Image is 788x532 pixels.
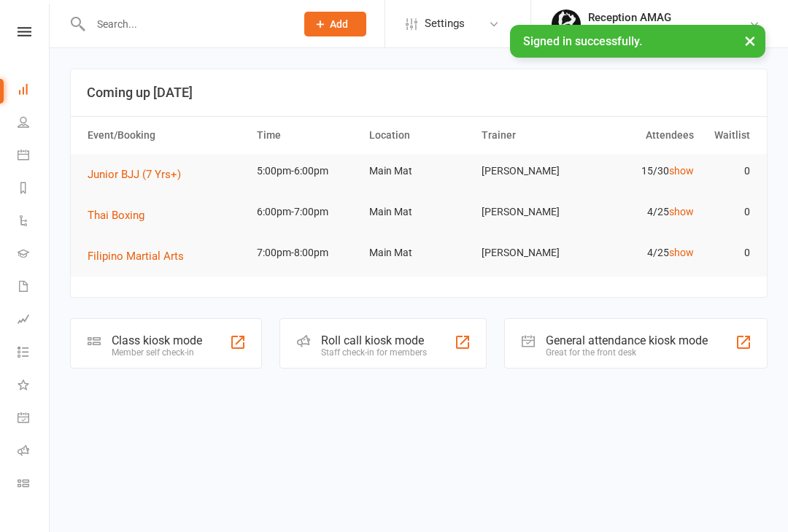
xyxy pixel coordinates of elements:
a: show [669,206,694,217]
td: Main Mat [363,236,475,270]
div: Great for the front desk [546,347,708,358]
td: [PERSON_NAME] [475,236,587,270]
input: Search... [86,14,285,34]
td: Main Mat [363,154,475,188]
button: Junior BJJ (7 Yrs+) [88,166,191,183]
td: 4/25 [587,236,700,270]
a: show [669,165,694,177]
th: Event/Booking [81,117,250,154]
a: People [18,107,50,140]
a: General attendance kiosk mode [18,403,50,436]
td: Main Mat [363,195,475,229]
span: Junior BJJ (7 Yrs+) [88,168,181,181]
th: Location [363,117,475,154]
div: Reception AMAG [588,11,749,24]
span: Signed in successfully. [523,34,642,48]
span: Filipino Martial Arts [88,250,184,263]
a: show [669,247,694,258]
a: Dashboard [18,74,50,107]
td: 0 [700,236,757,270]
span: Add [330,18,348,30]
th: Trainer [475,117,587,154]
th: Waitlist [700,117,757,154]
a: Roll call kiosk mode [18,436,50,469]
a: Reports [18,173,50,206]
td: 7:00pm-8:00pm [250,236,363,270]
span: Thai Boxing [88,209,144,222]
a: Class kiosk mode [18,469,50,501]
div: Aberdeen Martial Arts Academy Ltd [588,24,749,37]
div: Staff check-in for members [321,347,427,358]
td: 0 [700,154,757,188]
div: Member self check-in [112,347,202,358]
button: Thai Boxing [88,207,155,224]
button: Filipino Martial Arts [88,247,194,265]
span: Settings [425,7,465,40]
h3: Coming up [DATE] [87,85,751,100]
div: General attendance kiosk mode [546,334,708,347]
th: Time [250,117,363,154]
td: [PERSON_NAME] [475,195,587,229]
img: thumb_image1730575840.png [552,9,581,39]
a: Assessments [18,304,50,337]
td: 15/30 [587,154,700,188]
th: Attendees [587,117,700,154]
td: [PERSON_NAME] [475,154,587,188]
button: Add [304,12,366,36]
div: Class kiosk mode [112,334,202,347]
a: What's New [18,370,50,403]
button: × [737,25,763,56]
div: Roll call kiosk mode [321,334,427,347]
td: 0 [700,195,757,229]
td: 6:00pm-7:00pm [250,195,363,229]
a: Calendar [18,140,50,173]
td: 5:00pm-6:00pm [250,154,363,188]
td: 4/25 [587,195,700,229]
